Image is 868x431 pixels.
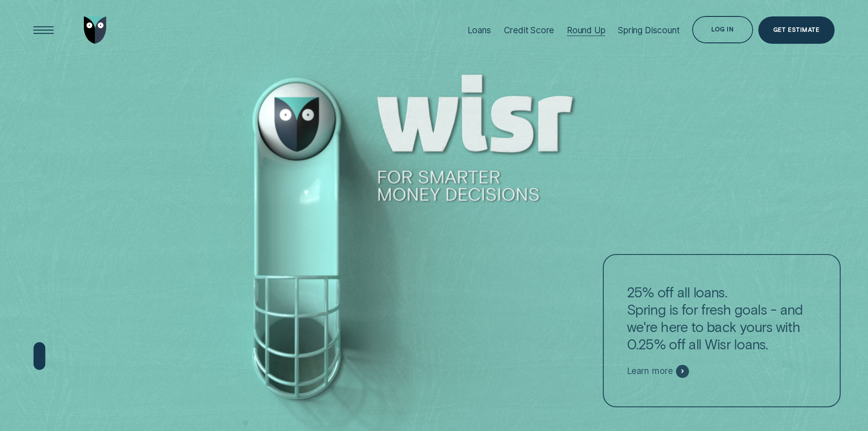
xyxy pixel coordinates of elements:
div: Credit Score [504,25,555,36]
div: Spring Discount [618,25,679,36]
a: Get Estimate [758,16,835,44]
button: Open Menu [30,16,57,44]
a: 25% off all loans.Spring is for fresh goals - and we're here to back yours with 0.25% off all Wis... [603,254,841,407]
span: Learn more [627,366,673,376]
div: Loans [467,25,491,36]
div: Round Up [567,25,606,36]
button: Log in [692,16,753,43]
img: Wisr [84,16,107,44]
p: 25% off all loans. Spring is for fresh goals - and we're here to back yours with 0.25% off all Wi... [627,283,817,353]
